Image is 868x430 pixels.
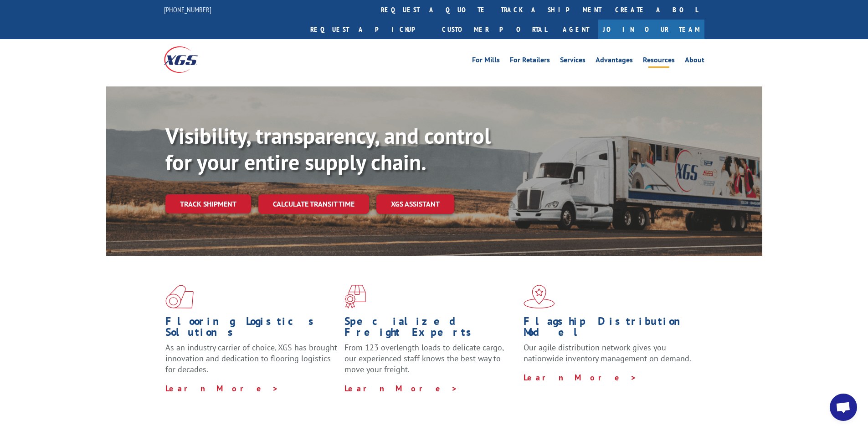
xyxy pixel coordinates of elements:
[164,5,211,14] a: [PHONE_NUMBER]
[165,342,337,374] span: As an industry carrier of choice, XGS has brought innovation and dedication to flooring logistics...
[435,20,554,39] a: Customer Portal
[643,56,675,66] a: Resources
[598,20,704,39] a: Join Our Team
[344,342,517,383] p: From 123 overlength loads to delicate cargo, our experienced staff knows the best way to move you...
[596,56,633,66] a: Advantages
[472,56,500,66] a: For Mills
[344,383,458,394] a: Learn More >
[165,285,194,309] img: xgs-icon-total-supply-chain-intelligence-red
[165,121,491,176] b: Visibility, transparency, and control for your entire supply chain.
[165,383,279,394] a: Learn More >
[510,56,550,66] a: For Retailers
[560,56,586,66] a: Services
[303,20,435,39] a: Request a pickup
[524,285,555,309] img: xgs-icon-flagship-distribution-model-red
[830,394,857,421] div: Open chat
[524,316,696,342] h1: Flagship Distribution Model
[685,56,704,66] a: About
[524,342,691,364] span: Our agile distribution network gives you nationwide inventory management on demand.
[258,194,369,214] a: Calculate transit time
[376,194,454,214] a: XGS ASSISTANT
[554,20,598,39] a: Agent
[524,372,637,383] a: Learn More >
[165,316,338,342] h1: Flooring Logistics Solutions
[165,194,251,213] a: Track shipment
[344,316,517,342] h1: Specialized Freight Experts
[344,285,366,309] img: xgs-icon-focused-on-flooring-red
